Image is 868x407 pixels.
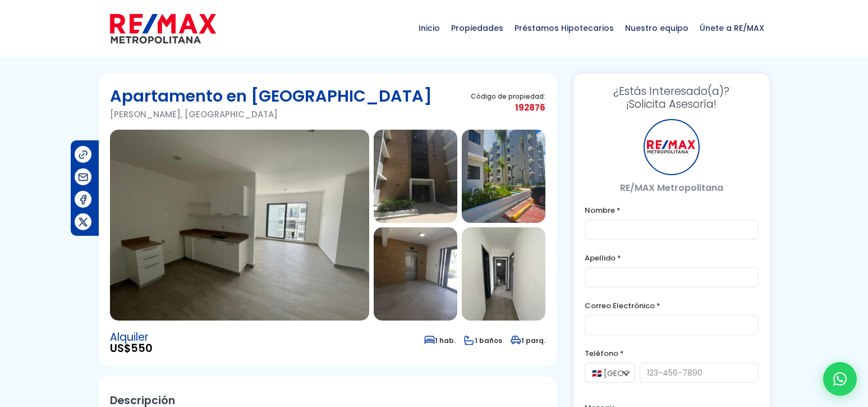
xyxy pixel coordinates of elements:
span: 1 hab. [424,336,456,345]
img: Apartamento en Bavaro [110,130,369,321]
span: Inicio [413,11,446,45]
span: Nuestro equipo [619,11,694,45]
span: 192876 [471,100,545,115]
p: RE/MAX Metropolitana [585,181,759,195]
p: [PERSON_NAME], [GEOGRAPHIC_DATA] [110,107,432,121]
label: Correo Electrónico * [585,299,759,313]
span: 550 [131,341,153,356]
img: Compartir [77,194,89,205]
div: RE/MAX Metropolitana [644,119,700,175]
img: Compartir [77,216,89,228]
img: Apartamento en Bavaro [462,227,545,321]
img: Compartir [77,149,89,161]
span: Alquiler [110,332,153,343]
input: 123-456-7890 [640,363,759,383]
span: Únete a RE/MAX [694,11,770,45]
span: Préstamos Hipotecarios [509,11,619,45]
label: Apellido * [585,251,759,265]
img: Compartir [77,171,89,183]
img: Apartamento en Bavaro [374,130,457,223]
span: 1 parq. [511,336,545,345]
h1: Apartamento en [GEOGRAPHIC_DATA] [110,85,432,107]
img: Apartamento en Bavaro [462,130,545,223]
img: remax-metropolitana-logo [110,12,216,45]
span: Código de propiedad: [471,92,545,100]
span: 1 baños [464,336,502,345]
label: Nombre * [585,203,759,217]
span: Propiedades [446,11,509,45]
img: Apartamento en Bavaro [374,227,457,321]
span: ¿Estás Interesado(a)? [585,85,759,98]
span: US$ [110,343,153,354]
h3: ¡Solicita Asesoría! [585,85,759,111]
label: Teléfono * [585,346,759,360]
